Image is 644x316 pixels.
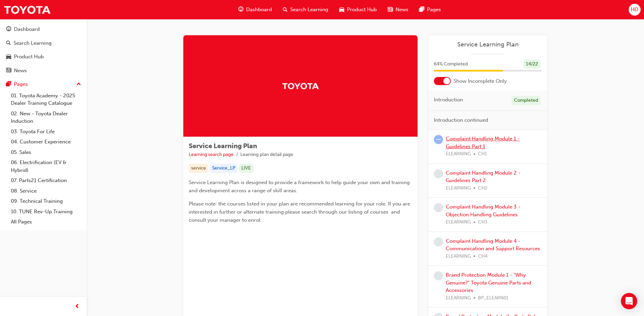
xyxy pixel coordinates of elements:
[446,136,520,150] a: Complaint Handling Module 1 - Guidelines Part 1
[434,96,463,104] span: Introduction
[238,5,243,14] span: guage-icon
[446,170,520,184] a: Complaint Handling Module 2 - Guidelines Part 2
[334,3,382,17] a: car-iconProduct Hub
[8,108,84,126] a: 02. New - Toyota Dealer Induction
[246,6,272,14] span: Dashboard
[8,126,84,137] a: 03. Toyota For Life
[283,5,288,14] span: search-icon
[8,206,84,217] a: 10. TUNE Rev-Up Training
[446,184,471,192] span: ELEARNING
[14,25,40,33] div: Dashboard
[512,96,540,105] div: Completed
[76,80,81,89] span: up-icon
[347,6,377,14] span: Product Hub
[189,152,234,157] a: Learning search page
[8,137,84,147] a: 04. Customer Experience
[282,80,319,92] img: Trak
[3,64,84,77] a: News
[189,164,208,173] div: service
[8,217,84,227] a: All Pages
[621,293,637,309] div: Open Intercom Messenger
[14,80,28,88] div: Pages
[434,271,443,280] span: learningRecordVerb_NONE-icon
[446,253,471,260] span: ELEARNING
[189,201,411,223] span: Please note: the courses listed in your plan are recommended learning for your role. If you are i...
[233,3,277,17] a: guage-iconDashboard
[8,147,84,158] a: 05. Sales
[210,164,238,173] div: Service_LP
[478,294,509,302] span: BP_ELEARN01
[434,116,488,124] span: Introduction continued
[189,179,411,194] span: Service Learning Plan is designed to provide a framework to help guide your own and training and ...
[277,3,334,17] a: search-iconSearch Learning
[8,91,84,108] a: 01. Toyota Academy - 2025 Dealer Training Catalogue
[454,77,507,85] span: Show Incomplete Only
[75,302,80,311] span: prev-icon
[434,135,443,144] span: learningRecordVerb_ATTEMPT-icon
[523,60,540,69] div: 14 / 22
[3,22,84,78] button: DashboardSearch LearningProduct HubNews
[382,3,414,17] a: news-iconNews
[14,67,27,75] div: News
[395,6,408,14] span: News
[434,60,468,68] span: 64 % Completed
[240,151,293,159] li: Learning plan detail page
[239,164,253,173] div: LIVE
[478,184,487,192] span: CH2
[3,51,84,63] a: Product Hub
[290,6,328,14] span: Search Learning
[3,23,84,36] a: Dashboard
[189,142,257,150] span: Service Learning Plan
[434,41,542,48] a: Service Learning Plan
[3,37,84,50] a: Search Learning
[446,294,471,302] span: ELEARNING
[6,81,11,87] span: pages-icon
[446,204,520,218] a: Complaint Handling Module 3 - Objection Handling Guidelines
[3,78,84,91] button: Pages
[427,6,441,14] span: Pages
[14,39,52,47] div: Search Learning
[446,218,471,226] span: ELEARNING
[6,40,11,46] span: search-icon
[8,175,84,186] a: 07. Parts21 Certification
[14,53,44,61] div: Product Hub
[419,5,424,14] span: pages-icon
[446,272,531,293] a: Brand Protection Module 1 - "Why Genuine?" Toyota Genuine Parts and Accessories
[8,196,84,206] a: 09. Technical Training
[6,68,11,74] span: news-icon
[339,5,344,14] span: car-icon
[8,157,84,175] a: 06. Electrification (EV & Hybrid)
[446,238,540,252] a: Complaint Handling Module 4 - Communication and Support Resources
[478,218,487,226] span: CH3
[629,4,641,16] button: HD
[434,169,443,178] span: learningRecordVerb_NONE-icon
[3,2,51,17] img: Trak
[446,150,471,158] span: ELEARNING
[6,26,11,33] span: guage-icon
[434,203,443,212] span: learningRecordVerb_NONE-icon
[478,253,487,260] span: CH4
[6,54,11,60] span: car-icon
[434,237,443,246] span: learningRecordVerb_NONE-icon
[414,3,446,17] a: pages-iconPages
[631,6,638,14] span: HD
[8,186,84,196] a: 08. Service
[388,5,393,14] span: news-icon
[478,150,487,158] span: CH1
